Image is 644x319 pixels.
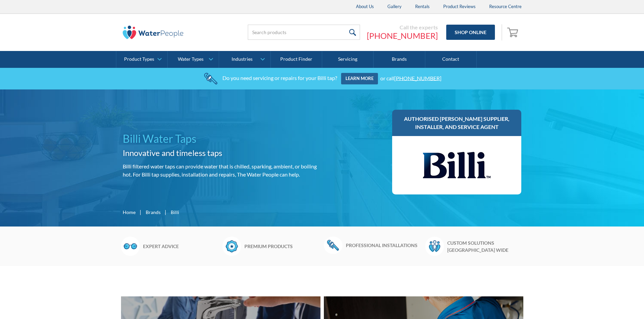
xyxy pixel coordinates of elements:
[425,237,444,256] img: Waterpeople Symbol
[394,75,442,81] a: [PHONE_NUMBER]
[244,243,320,250] h6: Premium products
[116,51,167,68] a: Product Types
[367,31,438,41] a: [PHONE_NUMBER]
[505,24,522,41] a: Open empty cart
[346,242,422,249] h6: Professional installations
[341,73,378,84] a: Learn more
[123,131,319,147] h1: Billi Water Taps
[124,56,154,62] div: Product Types
[222,75,337,81] div: Do you need servicing or repairs for your Billi tap?
[324,237,342,254] img: Wrench
[423,143,491,188] img: Billi
[507,27,520,37] img: shopping cart
[123,147,319,159] h2: Innovative and timeless taps
[380,75,442,81] div: or call
[322,51,374,68] a: Servicing
[271,51,322,68] a: Product Finder
[121,237,140,256] img: Glasses
[123,162,319,179] p: Billi filtered water taps can provide water that is chilled, sparking, ambient, or boiling hot. F...
[178,56,204,62] div: Water Types
[367,24,438,31] div: Call the experts
[222,237,241,256] img: Badge
[399,115,515,131] h3: Authorised [PERSON_NAME] supplier, installer, and service agent
[232,56,253,62] div: Industries
[374,51,425,68] a: Brands
[146,209,161,216] a: Brands
[248,25,360,40] input: Search products
[123,26,184,39] img: The Water People
[425,51,477,68] a: Contact
[219,51,270,68] a: Industries
[139,208,142,216] div: |
[164,208,167,216] div: |
[123,209,136,216] a: Home
[447,239,523,254] h6: Custom solutions [GEOGRAPHIC_DATA] wide
[168,51,219,68] a: Water Types
[171,209,179,216] div: Billi
[143,243,219,250] h6: Expert advice
[446,25,495,40] a: Shop Online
